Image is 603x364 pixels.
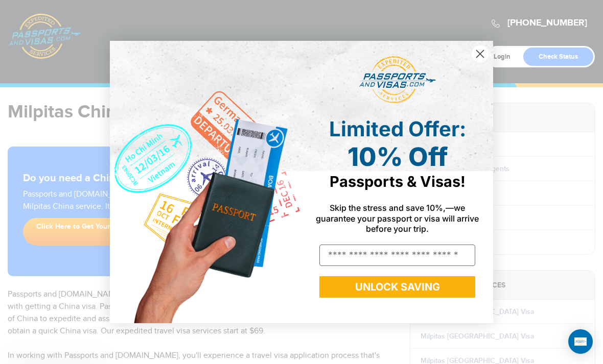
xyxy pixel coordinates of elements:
[359,56,436,104] img: passports and visas
[316,203,479,233] span: Skip the stress and save 10%,—we guarantee your passport or visa will arrive before your trip.
[319,276,475,298] button: UNLOCK SAVING
[329,116,466,141] span: Limited Offer:
[568,329,593,354] div: Open Intercom Messenger
[471,45,489,63] button: Close dialog
[330,173,466,190] span: Passports & Visas!
[347,141,448,172] span: 10% Off
[110,41,301,323] img: de9cda0d-0715-46ca-9a25-073762a91ba7.png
